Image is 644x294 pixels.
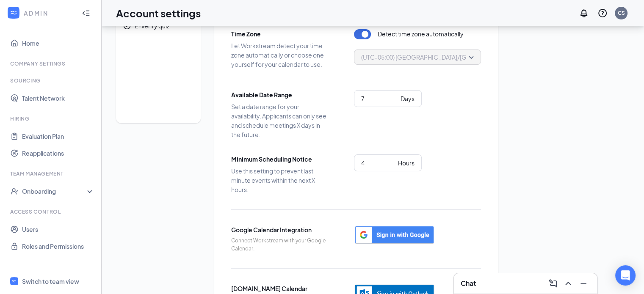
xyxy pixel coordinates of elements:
[22,90,94,107] a: Talent Network
[231,154,329,164] span: Minimum Scheduling Notice
[231,102,329,139] span: Set a date range for your availability. Applicants can only see and schedule meetings X days in t...
[378,29,464,39] span: Detect time zone automatically
[22,145,94,162] a: Reapplications
[22,277,79,286] div: Switch to team view
[231,41,329,69] span: Let Workstream detect your time zone automatically or choose one yourself for your calendar to use.
[22,128,94,145] a: Evaluation Plan
[231,90,329,99] span: Available Date Range
[597,8,608,18] svg: QuestionInfo
[461,279,476,288] h3: Chat
[615,265,636,286] div: Open Intercom Messenger
[9,8,18,17] svg: WorkstreamLogo
[22,221,94,238] a: Users
[361,51,561,63] span: (UTC-05:00) [GEOGRAPHIC_DATA]/[GEOGRAPHIC_DATA] - Central Time
[398,158,415,168] div: Hours
[10,187,19,195] svg: UserCheck
[22,238,94,255] a: Roles and Permissions
[10,77,93,84] div: Sourcing
[578,278,589,289] svg: Minimize
[401,94,415,103] div: Days
[231,166,329,194] span: Use this setting to prevent last minute events within the next X hours.
[579,8,589,18] svg: Notifications
[11,278,17,284] svg: WorkstreamLogo
[618,9,625,16] div: CS
[548,278,558,289] svg: ComposeMessage
[10,115,93,122] div: Hiring
[22,35,94,52] a: Home
[116,6,201,20] h1: Account settings
[231,237,329,253] span: Connect Workstream with your Google Calendar.
[22,187,87,195] div: Onboarding
[82,9,90,17] svg: Collapse
[231,225,329,234] span: Google Calendar Integration
[561,277,575,290] button: ChevronUp
[10,60,93,67] div: Company Settings
[563,278,573,289] svg: ChevronUp
[24,9,74,17] div: ADMIN
[577,277,590,290] button: Minimize
[231,29,329,38] span: Time Zone
[546,277,560,290] button: ComposeMessage
[10,170,93,177] div: Team Management
[10,208,93,215] div: Access control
